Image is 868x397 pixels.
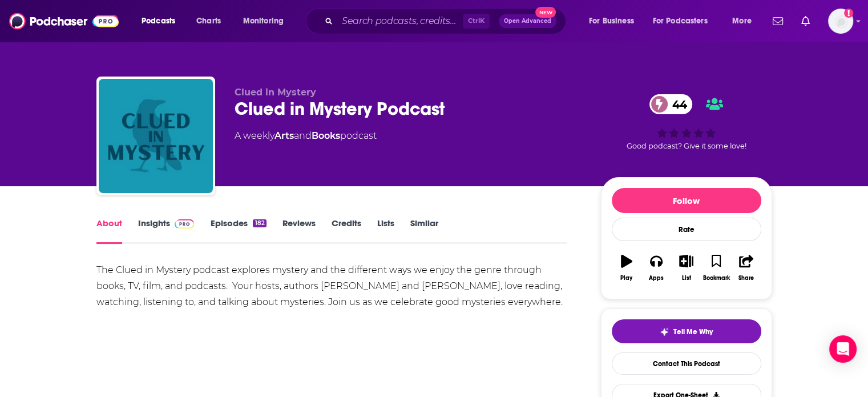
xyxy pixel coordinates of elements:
[96,218,122,244] a: About
[274,130,294,141] a: Arts
[589,13,634,29] span: For Business
[671,247,701,288] button: List
[641,247,671,288] button: Apps
[196,13,221,29] span: Charts
[189,12,228,30] a: Charts
[768,11,788,31] a: Show notifications dropdown
[243,13,284,29] span: Monitoring
[612,188,761,213] button: Follow
[499,14,556,28] button: Open AdvancedNew
[235,129,377,143] div: A weekly podcast
[138,218,195,244] a: InsightsPodchaser Pro
[703,275,729,282] div: Bookmark
[175,219,195,228] img: Podchaser Pro
[142,13,175,29] span: Podcasts
[797,11,814,31] a: Show notifications dropdown
[463,14,490,29] span: Ctrl K
[828,9,853,34] span: Logged in as N0elleB7
[612,352,761,375] a: Contact This Podcast
[627,142,746,150] span: Good podcast? Give it some love!
[235,87,316,98] span: Clued in Mystery
[731,247,761,288] button: Share
[410,218,438,244] a: Similar
[620,275,632,282] div: Play
[253,219,266,227] div: 182
[724,12,766,30] button: open menu
[337,12,463,30] input: Search podcasts, credits, & more...
[612,247,641,288] button: Play
[844,9,853,18] svg: Add a profile image
[612,218,761,241] div: Rate
[535,7,556,18] span: New
[645,12,724,30] button: open menu
[294,130,312,141] span: and
[829,335,857,363] div: Open Intercom Messenger
[649,94,693,114] a: 44
[99,79,213,193] img: Clued in Mystery Podcast
[701,247,731,288] button: Bookmark
[332,218,361,244] a: Credits
[282,218,316,244] a: Reviews
[660,327,669,336] img: tell me why sparkle
[828,9,853,34] img: User Profile
[134,12,190,30] button: open menu
[235,12,298,30] button: open menu
[732,13,752,29] span: More
[673,327,713,336] span: Tell Me Why
[649,275,664,282] div: Apps
[661,94,693,114] span: 44
[317,8,577,34] div: Search podcasts, credits, & more...
[312,130,340,141] a: Books
[682,275,691,282] div: List
[377,218,394,244] a: Lists
[601,87,772,158] div: 44Good podcast? Give it some love!
[96,262,567,310] div: The Clued in Mystery podcast explores mystery and the different ways we enjoy the genre through b...
[210,218,266,244] a: Episodes182
[504,18,551,24] span: Open Advanced
[828,9,853,34] button: Show profile menu
[581,12,648,30] button: open menu
[653,13,708,29] span: For Podcasters
[738,275,754,282] div: Share
[612,319,761,343] button: tell me why sparkleTell Me Why
[9,10,119,32] img: Podchaser - Follow, Share and Rate Podcasts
